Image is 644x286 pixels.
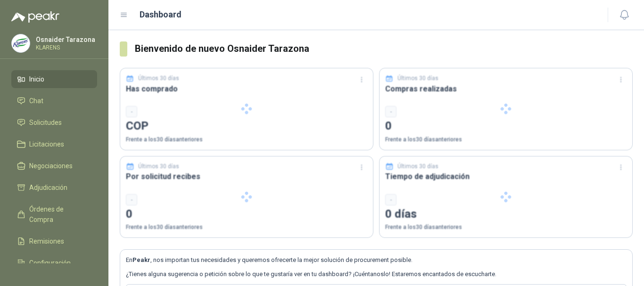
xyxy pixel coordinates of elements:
a: Inicio [11,70,97,88]
img: Logo peakr [11,11,59,23]
p: Osnaider Tarazona [36,36,95,43]
a: Adjudicación [11,179,97,196]
h3: Bienvenido de nuevo Osnaider Tarazona [135,41,633,56]
span: Configuración [29,258,71,268]
a: Órdenes de Compra [11,200,97,229]
p: KLARENS [36,45,95,50]
span: Chat [29,96,43,106]
a: Remisiones [11,232,97,250]
b: Peakr [132,256,150,263]
a: Configuración [11,254,97,272]
img: Company Logo [12,34,30,52]
a: Chat [11,92,97,110]
a: Licitaciones [11,135,97,153]
p: ¿Tienes alguna sugerencia o petición sobre lo que te gustaría ver en tu dashboard? ¡Cuéntanoslo! ... [126,270,627,279]
span: Licitaciones [29,139,64,149]
p: En , nos importan tus necesidades y queremos ofrecerte la mejor solución de procurement posible. [126,255,627,265]
span: Órdenes de Compra [29,204,88,225]
h1: Dashboard [140,8,182,21]
span: Remisiones [29,236,64,246]
a: Solicitudes [11,114,97,131]
span: Solicitudes [29,117,62,128]
span: Negociaciones [29,161,73,171]
span: Inicio [29,74,44,84]
a: Negociaciones [11,157,97,175]
span: Adjudicación [29,182,67,193]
